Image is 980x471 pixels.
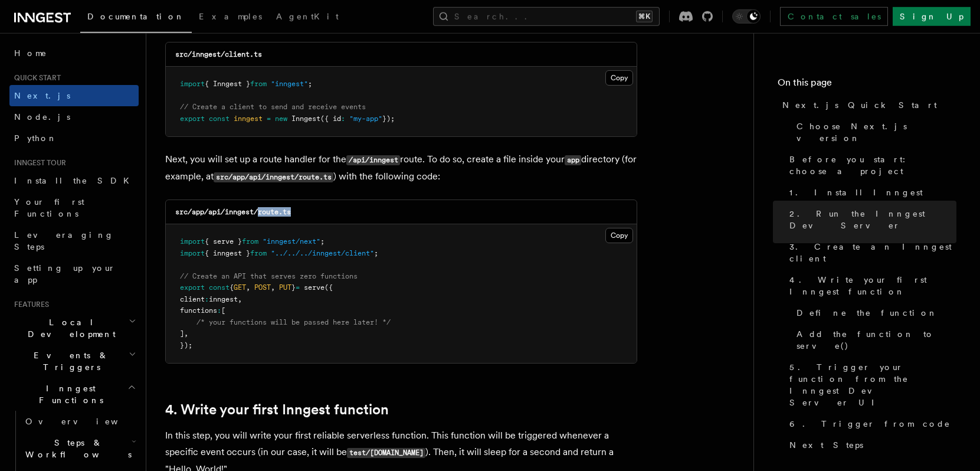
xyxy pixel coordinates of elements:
span: ] [180,329,184,338]
span: = [267,115,271,123]
a: Next Steps [785,434,956,456]
span: Setting up your app [14,263,116,284]
span: : [205,295,209,303]
button: Search...⌘K [433,7,660,26]
a: Next.js [9,85,139,106]
button: Copy [605,228,633,243]
a: 5. Trigger your function from the Inngest Dev Server UI [785,356,956,413]
code: src/app/api/inngest/route.ts [175,208,291,216]
span: export [180,115,205,123]
span: export [180,283,205,292]
kbd: ⌘K [636,11,653,22]
span: from [250,249,267,257]
span: from [242,237,258,246]
span: GET [234,283,246,292]
span: , [238,295,242,303]
a: Examples [192,4,269,32]
span: /* your functions will be passed here later! */ [196,318,391,326]
a: Before you start: choose a project [785,149,956,182]
a: Add the function to serve() [792,323,956,356]
span: Next Steps [789,439,863,451]
span: inngest [209,295,238,303]
span: functions [180,306,217,315]
span: 1. Install Inngest [789,187,923,198]
span: 4. Write your first Inngest function [789,274,956,297]
a: Overview [21,411,139,432]
span: Home [14,47,47,59]
span: ; [374,249,378,257]
span: // Create a client to send and receive events [180,103,366,111]
span: ; [320,237,325,246]
span: ; [308,80,312,88]
button: Local Development [9,312,139,345]
span: Quick start [9,73,61,83]
a: Next.js Quick Start [778,94,956,116]
button: Inngest Functions [9,378,139,411]
a: Choose Next.js version [792,116,956,149]
h4: On this page [778,76,956,94]
code: src/inngest/client.ts [175,50,262,58]
span: Overview [25,417,147,426]
code: src/app/api/inngest/route.ts [214,172,333,182]
span: // Create an API that serves zero functions [180,272,358,280]
span: import [180,249,205,257]
a: Python [9,127,139,149]
span: , [246,283,250,292]
span: { Inngest } [205,80,250,88]
span: inngest [234,115,263,123]
span: "inngest/next" [263,237,320,246]
span: Examples [199,12,262,21]
span: "inngest" [271,80,308,88]
span: 5. Trigger your function from the Inngest Dev Server UI [789,361,956,408]
a: Setting up your app [9,257,139,290]
span: }); [180,341,192,349]
span: Next.js Quick Start [782,99,937,111]
span: , [271,283,275,292]
span: Before you start: choose a project [789,153,956,177]
span: Install the SDK [14,176,136,185]
span: Local Development [9,316,129,340]
a: 6. Trigger from code [785,413,956,434]
span: , [184,329,188,338]
span: POST [254,283,271,292]
a: Leveraging Steps [9,224,139,257]
span: Documentation [87,12,185,21]
a: Your first Functions [9,191,139,224]
span: from [250,80,267,88]
a: Documentation [80,4,192,33]
span: 3. Create an Inngest client [789,241,956,264]
button: Steps & Workflows [21,432,139,465]
a: 2. Run the Inngest Dev Server [785,203,956,236]
span: const [209,115,230,123]
code: /api/inngest [346,155,400,165]
a: Define the function [792,302,956,323]
span: ({ id [320,115,341,123]
span: Inngest tour [9,158,66,168]
span: PUT [279,283,291,292]
span: import [180,237,205,246]
button: Copy [605,70,633,86]
span: : [217,306,221,315]
span: { inngest } [205,249,250,257]
span: AgentKit [276,12,339,21]
span: } [291,283,296,292]
a: Sign Up [893,7,971,26]
span: = [296,283,300,292]
button: Events & Triggers [9,345,139,378]
a: AgentKit [269,4,346,32]
a: Home [9,42,139,64]
span: [ [221,306,225,315]
span: "../../../inngest/client" [271,249,374,257]
span: 2. Run the Inngest Dev Server [789,208,956,231]
span: Events & Triggers [9,349,129,373]
span: client [180,295,205,303]
span: new [275,115,287,123]
span: serve [304,283,325,292]
span: Steps & Workflows [21,437,132,460]
code: app [565,155,581,165]
a: 4. Write your first Inngest function [165,401,389,418]
span: Node.js [14,112,70,122]
a: 3. Create an Inngest client [785,236,956,269]
code: test/[DOMAIN_NAME] [347,448,425,458]
span: Next.js [14,91,70,100]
